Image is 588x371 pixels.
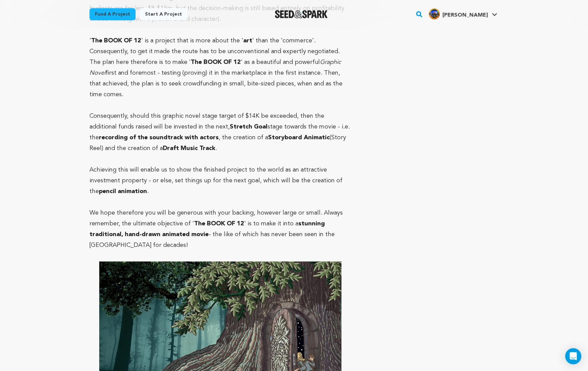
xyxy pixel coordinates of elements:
strong: pencil animation [99,188,147,194]
p: We hope therefore you will be generous with your backing, however large or small. Always remember... [89,208,352,251]
strong: Draft Music Track [163,145,215,151]
strong: The BOOK OF 12 [194,221,244,227]
p: Consequently, should this graphic novel stage target of $14K be exceeded, then the additional fun... [89,111,352,154]
strong: Storyboard Animatic [268,135,330,141]
a: Tony W.'s Profile [428,7,499,19]
strong: Stretch Goal [230,124,267,130]
strong: The BOOK OF 12 [191,59,241,65]
p: Achieving this will enable us to show the finished project to the world as an attractive investme... [89,164,352,197]
img: Seed&Spark Logo Dark Mode [275,10,328,18]
a: Fund a project [89,8,136,20]
p: ' ' is a project that is more about the ' ' than the 'commerce'. Consequently, to get it made the... [89,35,352,100]
span: [PERSON_NAME] [442,12,488,18]
div: Tony W.'s Profile [429,8,488,19]
em: Graphic Novel [89,59,341,76]
a: Start a project [140,8,187,20]
strong: stunning traditional, hand-drawn animated movie [89,221,325,237]
div: Open Intercom Messenger [565,348,581,364]
img: bd432736ce30c2de.jpg [429,8,440,19]
span: Tony W.'s Profile [428,7,499,21]
strong: recording of the soundtrack with actors [99,135,219,141]
strong: art [243,38,252,44]
a: Seed&Spark Homepage [275,10,328,18]
strong: The BOOK OF 12 [91,38,141,44]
